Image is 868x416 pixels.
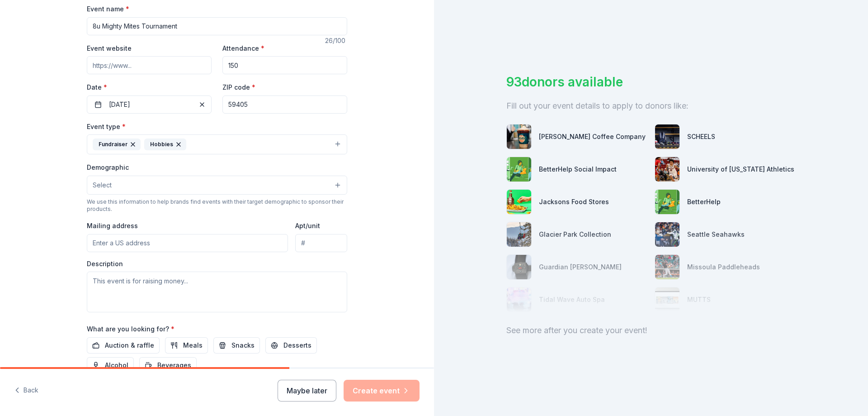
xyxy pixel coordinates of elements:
[93,139,141,150] div: Fundraiser
[222,96,347,114] input: 12345 (U.S. only)
[139,357,197,373] button: Beverages
[87,198,347,213] div: We use this information to help brands find events with their target demographic to sponsor their...
[507,157,531,182] img: photo for BetterHelp Social Impact
[213,337,260,354] button: Snacks
[222,83,255,92] label: ZIP code
[231,340,255,351] span: Snacks
[506,72,796,91] div: 93 donors available
[87,83,212,92] label: Date
[87,221,138,230] label: Mailing address
[87,96,212,114] button: [DATE]
[87,134,347,154] button: FundraiserHobbies
[655,124,679,149] img: photo for SCHEELS
[295,234,347,252] input: #
[222,56,347,74] input: 20
[87,357,134,373] button: Alcohol
[183,340,203,351] span: Meals
[283,340,311,351] span: Desserts
[87,234,288,252] input: Enter a US address
[165,337,208,354] button: Meals
[87,17,347,35] input: Spring Fundraiser
[687,196,721,207] div: BetterHelp
[539,196,609,207] div: Jacksons Food Stores
[87,325,175,334] label: What are you looking for?
[87,44,132,53] label: Event website
[325,35,347,46] div: 26 /100
[687,131,715,142] div: SCHEELS
[144,139,186,150] div: Hobbies
[295,221,320,230] label: Apt/unit
[87,5,129,14] label: Event name
[506,323,796,338] div: See more after you create your event!
[507,190,531,214] img: photo for Jacksons Food Stores
[506,99,796,113] div: Fill out your event details to apply to donors like:
[157,360,191,371] span: Beverages
[105,360,128,371] span: Alcohol
[655,157,679,182] img: photo for University of Montana Athletics
[539,164,617,175] div: BetterHelp Social Impact
[87,122,126,131] label: Event type
[278,380,336,402] button: Maybe later
[105,340,154,351] span: Auction & raffle
[93,180,112,191] span: Select
[539,131,646,142] div: [PERSON_NAME] Coffee Company
[87,56,212,74] input: https://www...
[655,190,679,214] img: photo for BetterHelp
[14,381,38,400] button: Back
[222,44,264,53] label: Attendance
[687,164,794,175] div: University of [US_STATE] Athletics
[265,337,317,354] button: Desserts
[507,124,531,149] img: photo for Florence Coffee Company
[87,259,123,268] label: Description
[87,176,347,195] button: Select
[87,163,129,172] label: Demographic
[87,337,160,354] button: Auction & raffle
